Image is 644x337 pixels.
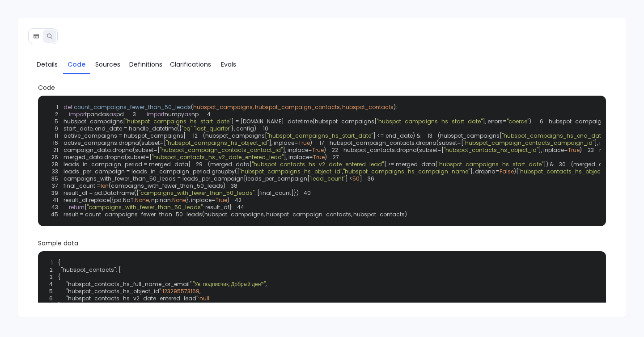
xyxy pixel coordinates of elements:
[191,281,193,288] span: :
[529,118,531,125] span: )
[549,118,610,125] span: hubspot_campaigns[
[325,153,327,161] span: )
[46,139,64,147] span: 16
[256,125,274,132] span: 10
[330,139,463,147] span: hubspot_campaign_contacts.dropna(subset=[
[568,146,580,154] span: True
[170,59,211,69] span: Clarifications
[518,168,613,175] span: "hubspot_contacts_hs_object_id"
[194,125,231,132] span: "last_quarter"
[46,168,64,175] span: 33
[377,118,483,125] span: "hubspot_campaigns_hs_start_date"
[225,182,243,190] span: 38
[41,295,58,302] span: 6
[198,295,199,302] span: :
[373,132,420,139] span: ] <= end_date) &
[283,146,312,154] span: ], inplace=
[64,118,125,125] span: hubspot_campaigns[
[41,266,58,274] span: 2
[343,168,470,175] span: "hubspot_campaigns_hs_campaign_name"
[269,139,298,147] span: ], inplace=
[87,110,109,118] span: pandas
[543,160,554,168] span: ]) &
[252,160,384,168] span: "hubspot_contacts_hs_v2_date_entered_lead"
[116,110,124,118] span: pd
[116,266,121,274] span: : [
[313,153,325,161] span: True
[594,139,624,147] span: ], inplace=
[46,190,64,197] span: 39
[64,175,309,182] span: campaigns_with_fewer_than_50_leads = leads_per_campaign[leads_per_campaign[
[182,125,192,132] span: "eq"
[324,146,326,154] span: )
[37,59,58,69] span: Details
[41,274,604,281] span: {
[162,288,199,295] span: 123295573169
[232,204,250,211] span: 44
[342,168,343,175] span: ,
[298,139,310,147] span: True
[420,132,438,139] span: 13
[46,111,64,118] span: 2
[124,111,141,118] span: 3
[326,147,343,154] span: 22
[352,175,360,182] span: 50
[345,175,352,182] span: ] <
[46,161,64,168] span: 28
[69,110,87,118] span: import
[46,154,64,161] span: 26
[135,196,149,204] span: None
[46,197,64,204] span: 41
[160,146,283,154] span: "hubspot_campaign_contacts_contact_id"
[360,175,362,182] span: ]
[191,161,208,168] span: 29
[203,132,267,139] span: (hubspot_campaigns[
[208,160,252,168] span: (merged_data[
[95,59,120,69] span: Sources
[46,118,64,125] span: 5
[500,168,514,175] span: False
[267,132,373,139] span: "hubspot_campaigns_hs_start_date"
[199,295,209,302] span: null
[514,168,518,175] span: )[
[531,118,549,125] span: 6
[394,103,397,111] span: ):
[571,160,615,168] span: (merged_data[
[165,110,184,118] span: numpy
[58,259,60,266] span: {
[38,83,606,92] span: Code
[312,146,324,154] span: True
[64,196,135,204] span: result_df.replace({pd.NaT:
[438,132,502,139] span: (hubspot_campaigns[
[64,168,239,175] span: leads_per_campaign = leads_in_campaign_period.groupby([
[85,203,87,211] span: {
[64,153,152,161] span: merged_data.dropna(subset=[
[199,111,216,118] span: 4
[191,103,193,111] span: (
[231,118,377,125] span: ] = [DOMAIN_NAME]_datetime(hubspot_campaigns[
[46,125,64,132] span: 9
[309,175,345,182] span: "lead_count"
[538,146,568,154] span: ], inplace=
[343,146,444,154] span: hubspot_contacts.dropna(subset=[
[129,59,162,69] span: Definitions
[152,153,284,161] span: "hubspot_contacts_hs_v2_date_entered_lead"
[203,203,232,211] span: : result_df}
[139,189,254,197] span: "campaigns_with_fewer_than_50_leads"
[46,182,64,190] span: 37
[41,288,58,295] span: 5
[362,175,380,182] span: 36
[125,118,231,125] span: "hubspot_campaigns_hs_start_date"
[41,281,58,288] span: 4
[284,153,313,161] span: ], inplace=
[184,110,191,118] span: as
[239,168,342,175] span: "hubspot_campaigns_hs_object_id"
[64,182,101,190] span: final_count =
[580,146,582,154] span: )
[109,182,225,190] span: (campaigns_with_fewer_than_50_leads)
[161,288,162,295] span: :
[199,288,200,295] span: ,
[193,281,266,288] span: "Ув. подписчик, Добрый ден?"
[46,175,64,182] span: 35
[384,160,437,168] span: ] >= merged_data[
